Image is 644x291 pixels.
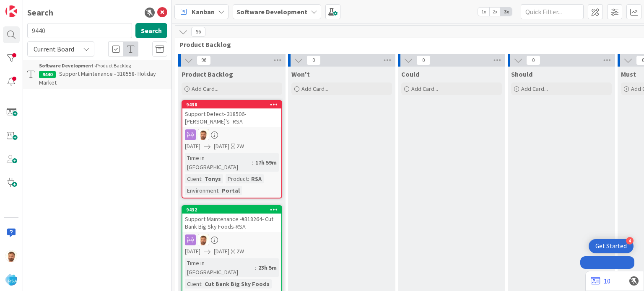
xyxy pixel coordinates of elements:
span: Add Card... [192,85,218,93]
button: Search [135,23,167,38]
div: AS [182,234,281,245]
div: Tonys [203,174,223,183]
div: Product Backlog [39,62,167,70]
span: : [218,186,220,195]
b: Software Development [236,8,307,16]
span: Could [401,70,419,78]
img: AS [198,234,209,245]
div: 2W [236,142,244,151]
input: Search for title... [27,23,132,38]
div: 9432Support Maintenance -#318264- Cut Bank Big Sky Foods-RSA [182,206,281,232]
div: Portal [220,186,242,195]
span: : [201,279,203,288]
span: Kanban [192,7,215,17]
span: [DATE] [185,247,200,256]
div: 17h 59m [253,158,279,167]
span: : [255,263,256,272]
div: 9438 [186,102,281,108]
div: AS [182,129,281,140]
span: 0 [416,55,431,65]
a: 10 [591,276,610,286]
div: 23h 5m [256,263,279,272]
span: Add Card... [301,85,328,93]
div: Cut Bank Big Sky Foods [203,279,272,288]
span: Must [621,70,636,78]
img: AS [198,129,209,140]
div: Search [27,6,53,19]
span: 0 [526,55,540,65]
span: : [201,174,203,183]
div: Support Maintenance -#318264- Cut Bank Big Sky Foods-RSA [182,214,281,232]
span: [DATE] [214,142,229,151]
span: Support Maintenance - 318558- Holiday Market [39,70,156,86]
span: Current Board [34,45,74,53]
span: : [248,174,249,183]
span: Should [511,70,532,78]
div: 9438 [182,101,281,108]
span: 0 [306,55,321,65]
div: 9438Support Defect- 318506- [PERSON_NAME]'s- RSA [182,101,281,127]
span: 1x [478,8,489,16]
span: [DATE] [214,247,229,256]
div: Get Started [595,242,627,250]
div: Time in [GEOGRAPHIC_DATA] [185,153,252,172]
div: 4 [626,237,634,245]
span: Won't [291,70,310,78]
span: 96 [191,27,205,37]
span: : [252,158,253,167]
img: AS [5,250,17,262]
span: 2x [489,8,501,16]
input: Quick Filter... [521,4,584,19]
span: 3x [501,8,512,16]
img: avatar [5,274,17,286]
div: Client [185,174,201,183]
div: Environment [185,186,218,195]
a: Software Development ›Product Backlog9440Support Maintenance - 318558- Holiday Market [23,60,171,89]
div: Product [226,174,248,183]
img: Visit kanbanzone.com [5,5,17,17]
div: 2W [236,247,244,256]
div: 9440 [39,71,56,78]
div: 9432 [186,207,281,213]
div: RSA [249,174,264,183]
div: Support Defect- 318506- [PERSON_NAME]'s- RSA [182,108,281,127]
span: Add Card... [521,85,548,93]
div: Open Get Started checklist, remaining modules: 4 [589,239,634,253]
b: Software Development › [39,62,96,69]
div: 9432 [182,206,281,214]
span: [DATE] [185,142,200,151]
span: Product Backlog [182,70,233,78]
div: Client [185,279,201,288]
div: Time in [GEOGRAPHIC_DATA] [185,258,255,277]
span: 96 [197,55,211,65]
span: Add Card... [411,85,438,93]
